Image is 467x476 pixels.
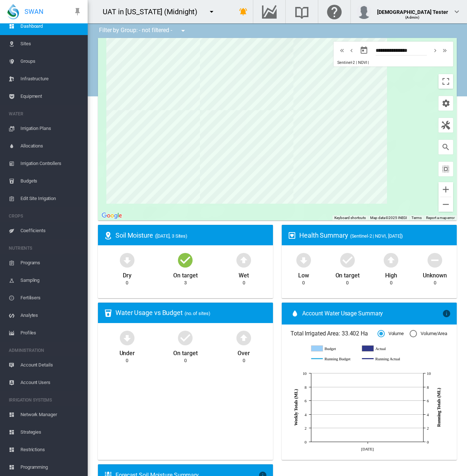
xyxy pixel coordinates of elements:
[302,310,442,318] span: Account Water Usage Summary
[335,269,360,280] div: On target
[338,46,346,55] md-icon: icon-chevron-double-left
[20,374,82,391] span: Account Users
[94,23,193,38] div: Filter by Group: - not filtered -
[20,289,82,307] span: Fertilisers
[426,251,444,269] md-icon: icon-minus-circle
[103,7,204,17] div: UAT in [US_STATE] (Midnight)
[346,280,349,286] div: 0
[184,280,187,286] div: 3
[350,233,403,239] span: (Sentinel-2 | NDVI, [DATE])
[305,399,307,403] tspan: 6
[440,46,449,55] button: icon-chevron-double-right
[100,211,124,220] img: Google
[410,330,447,337] md-radio-button: Volume/Area
[20,406,82,423] span: Network Manager
[357,4,371,19] img: profile.jpg
[334,215,366,220] button: Keyboard shortcuts
[239,269,249,280] div: Wet
[293,389,299,426] tspan: Weekly Totals (ML)
[235,251,253,269] md-icon: icon-arrow-up-bold-circle
[243,357,245,364] div: 0
[361,446,374,451] tspan: [DATE]
[405,15,419,19] span: (Admin)
[427,371,431,376] tspan: 10
[9,108,82,120] span: WATER
[347,46,356,55] button: icon-chevron-left
[305,412,307,417] tspan: 4
[126,357,128,364] div: 0
[295,251,312,269] md-icon: icon-arrow-down-bold-circle
[173,346,197,357] div: On target
[20,155,82,172] span: Irrigation Controllers
[20,88,82,105] span: Equipment
[337,46,347,55] button: icon-chevron-double-left
[427,412,429,417] tspan: 4
[119,346,135,357] div: Under
[184,357,187,364] div: 0
[362,356,406,362] g: Running Actual
[441,165,450,173] md-icon: icon-select-all
[9,242,82,254] span: NUTRIENTS
[303,371,307,376] tspan: 10
[348,46,356,55] md-icon: icon-chevron-left
[434,280,436,286] div: 0
[173,269,197,280] div: On target
[411,216,422,220] a: Terms
[441,99,450,108] md-icon: icon-cog
[438,74,453,89] button: Toggle fullscreen view
[176,251,194,269] md-icon: icon-checkbox-marked-circle
[118,329,136,346] md-icon: icon-arrow-down-bold-circle
[185,311,210,316] span: (no. of sites)
[20,70,82,88] span: Infrastructure
[20,441,82,458] span: Restrictions
[155,233,187,239] span: ([DATE], 3 Sites)
[288,231,296,240] md-icon: icon-heart-box-outline
[236,4,251,19] button: icon-bell-ring
[368,60,369,65] span: |
[337,60,367,65] span: Sentinel-2 | NDVI
[118,251,136,269] md-icon: icon-arrow-down-bold-circle
[20,324,82,342] span: Profiles
[382,251,400,269] md-icon: icon-arrow-up-bold-circle
[20,458,82,476] span: Programming
[239,7,248,16] md-icon: icon-bell-ring
[20,35,82,53] span: Sites
[20,272,82,289] span: Sampling
[298,269,309,280] div: Low
[238,346,250,357] div: Over
[370,216,407,220] span: Map data ©2025 INEGI
[235,329,253,346] md-icon: icon-arrow-up-bold-circle
[441,46,449,55] md-icon: icon-chevron-double-right
[377,5,448,13] div: [DEMOGRAPHIC_DATA] Tester
[427,399,429,403] tspan: 6
[438,140,453,154] button: icon-magnify
[305,426,307,430] tspan: 2
[204,4,219,19] button: icon-menu-down
[20,172,82,190] span: Budgets
[20,307,82,324] span: Analytes
[123,269,132,280] div: Dry
[100,211,124,220] a: Open this area in Google Maps (opens a new window)
[115,231,267,240] div: Soil Moisture
[9,210,82,222] span: CROPS
[176,23,190,38] button: icon-menu-down
[73,7,82,16] md-icon: icon-pin
[302,280,305,286] div: 0
[385,269,397,280] div: High
[104,309,113,318] md-icon: icon-cup-water
[362,345,406,352] g: Actual
[179,26,187,35] md-icon: icon-menu-down
[366,440,369,443] circle: Running Actual Sep 13 0
[339,251,356,269] md-icon: icon-checkbox-marked-circle
[104,231,113,240] md-icon: icon-map-marker-radius
[441,143,450,151] md-icon: icon-magnify
[452,7,461,16] md-icon: icon-chevron-down
[436,388,441,427] tspan: Running Totals (ML)
[291,330,377,338] span: Total Irrigated Area: 33.402 Ha
[24,7,43,16] span: SWAN
[20,222,82,239] span: Coefficients
[20,254,82,272] span: Programs
[176,329,194,346] md-icon: icon-checkbox-marked-circle
[438,162,453,176] button: icon-select-all
[207,7,216,16] md-icon: icon-menu-down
